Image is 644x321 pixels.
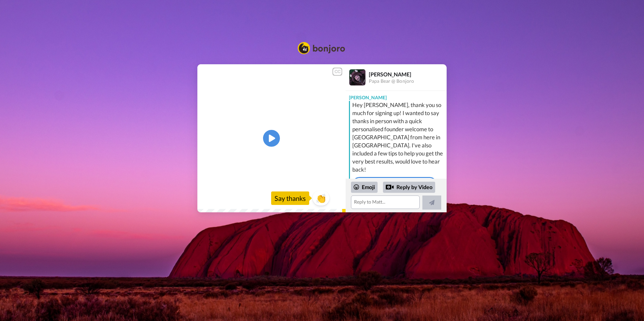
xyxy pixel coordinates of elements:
[215,195,218,204] span: /
[333,68,342,75] div: CC
[313,190,329,206] button: 👏
[369,71,446,77] div: [PERSON_NAME]
[333,196,340,203] img: Full screen
[369,78,446,84] div: Papa Bear @ Bonjoro
[383,182,435,193] div: Reply by Video
[351,182,378,192] div: Emoji
[202,195,214,204] span: 0:00
[298,42,345,54] img: Bonjoro Logo
[349,69,365,85] img: Profile Image
[352,101,445,174] div: Hey [PERSON_NAME], thank you so much for signing up! I wanted to say thanks in person with a quic...
[386,183,394,191] div: Reply by Video
[219,195,231,204] span: 0:36
[352,177,437,191] a: Book a free product demo
[313,193,329,204] span: 👏
[271,191,309,205] div: Say thanks
[346,91,447,101] div: [PERSON_NAME]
